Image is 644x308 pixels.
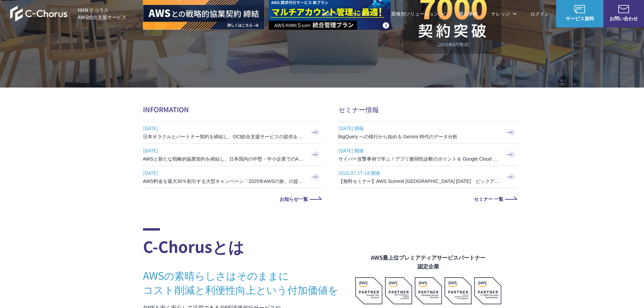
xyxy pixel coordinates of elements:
span: [DATE] 開催 [338,123,501,133]
figcaption: AWS最上位プレミアティアサービスパートナー 認定企業 [355,253,501,270]
a: [DATE] 日本オラクルとパートナー契約を締結し、OCI総合支援サービスの提供を開始 [143,121,322,143]
span: 2025.07.17-18 開催 [338,168,501,178]
h3: AWSの素晴らしさはそのままに コスト削減と利便性向上という付加価値を [143,268,355,297]
h2: セミナー情報 [338,104,518,114]
img: お問い合わせ [618,5,629,13]
span: [DATE] 開催 [338,145,501,156]
p: 強み [322,10,338,17]
a: お知らせ一覧 [143,196,322,201]
h2: C-Chorusとは [143,228,355,258]
a: [DATE] 開催 BigQuery への移行から始める Gemini 時代のデータ分析 [338,121,518,143]
p: 業種別ソリューション [391,10,445,17]
h3: AWSと新たな戦略的協業契約を締結し、日本国内の中堅・中小企業でのAWS活用を加速 [143,156,305,162]
a: AWS総合支援サービス C-Chorus NHN テコラスAWS総合支援サービス [10,5,127,22]
span: [DATE] [143,168,305,178]
img: AWS総合支援サービス C-Chorus サービス資料 [574,5,585,13]
a: [DATE] 開催 サイバー攻撃事例で学ぶ！アプリ脆弱性診断のポイント＆ Google Cloud セキュリティ対策 [338,144,518,166]
h3: AWS料金を最大30％割引する大型キャンペーン「2025年AWSの旅」の提供を開始 [143,178,305,185]
h3: サイバー攻撃事例で学ぶ！アプリ脆弱性診断のポイント＆ Google Cloud セキュリティ対策 [338,156,501,162]
span: サービス資料 [556,15,603,22]
a: 導入事例 [459,10,478,17]
span: [DATE] [143,145,305,156]
a: [DATE] AWS料金を最大30％割引する大型キャンペーン「2025年AWSの旅」の提供を開始 [143,166,322,188]
a: 2025.07.17-18 開催 【無料セミナー】AWS Summit [GEOGRAPHIC_DATA] [DATE] ピックアップセッション [338,166,518,188]
p: ナレッジ [491,10,517,17]
a: [DATE] AWSと新たな戦略的協業契約を締結し、日本国内の中堅・中小企業でのAWS活用を加速 [143,144,322,166]
a: ログイン [530,10,549,17]
h3: BigQuery への移行から始める Gemini 時代のデータ分析 [338,133,501,140]
span: お問い合わせ [603,15,644,22]
h3: 【無料セミナー】AWS Summit [GEOGRAPHIC_DATA] [DATE] ピックアップセッション [338,178,501,185]
p: サービス [352,10,378,17]
a: セミナー 一覧 [338,196,518,201]
h3: 日本オラクルとパートナー契約を締結し、OCI総合支援サービスの提供を開始 [143,133,305,140]
span: [DATE] [143,123,305,133]
h2: INFORMATION [143,104,322,114]
span: NHN テコラス AWS総合支援サービス [78,6,127,21]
